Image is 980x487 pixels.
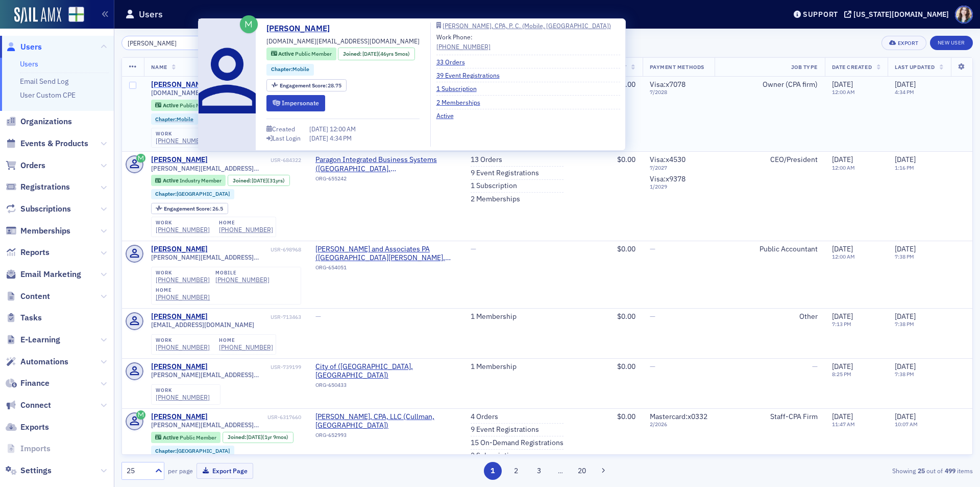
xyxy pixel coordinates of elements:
a: Content [6,291,50,302]
span: [PERSON_NAME][EMAIL_ADDRESS][PERSON_NAME][DOMAIN_NAME] [151,371,301,379]
a: Tasks [6,312,42,323]
button: Impersonate [266,95,325,111]
a: [PERSON_NAME] [151,312,208,321]
span: Engagement Score : [164,205,212,212]
span: 12:00 AM [330,125,356,133]
span: Joined : [343,50,362,58]
a: Users [20,59,38,68]
div: [PHONE_NUMBER] [156,343,210,351]
time: 4:34 PM [895,88,914,96]
a: Orders [6,160,45,171]
label: per page [168,466,193,475]
span: Chapter : [271,65,292,73]
span: [DATE] [247,433,262,440]
img: SailAMX [14,7,61,24]
span: Last Updated [895,63,935,71]
span: — [812,362,818,371]
span: Public Member [295,50,332,57]
div: [PERSON_NAME] [151,245,208,254]
div: 25 [127,466,149,476]
a: 2 Memberships [436,98,488,107]
span: Connect [20,400,51,411]
a: Email Send Log [20,77,68,86]
a: Active Public Member [271,50,332,58]
span: City of (Birmingham, AL) [315,362,456,380]
a: City of ([GEOGRAPHIC_DATA], [GEOGRAPHIC_DATA]) [315,362,456,380]
span: — [315,312,321,321]
a: 13 Orders [471,155,502,165]
a: [PHONE_NUMBER] [219,343,273,351]
time: 1:16 PM [895,164,914,171]
span: [DATE] [895,244,916,253]
a: Email Marketing [6,269,81,280]
div: home [156,287,210,293]
div: [PERSON_NAME] [151,155,208,165]
div: work [156,131,210,137]
span: [EMAIL_ADDRESS][DOMAIN_NAME] [151,321,254,329]
span: Engagement Score : [280,82,328,89]
a: Registrations [6,181,70,193]
div: USR-713463 [209,314,301,320]
span: 2 / 2026 [650,421,707,428]
time: 12:00 AM [832,253,855,260]
span: $0.00 [617,155,635,164]
a: Settings [6,465,52,476]
span: [DATE] [309,125,330,133]
span: Finance [20,378,50,389]
div: USR-739199 [209,364,301,370]
span: Chapter : [155,447,177,454]
div: Created [272,126,295,132]
div: 28.75 [280,83,342,88]
span: [DATE] [895,155,916,164]
a: Memberships [6,225,70,237]
div: home [219,337,273,343]
button: 2 [507,462,525,480]
a: View Homepage [61,7,84,24]
span: [PERSON_NAME][EMAIL_ADDRESS][DOMAIN_NAME] [151,421,301,429]
input: Search… [121,36,219,50]
a: E-Learning [6,334,60,345]
span: [DATE] [832,312,853,321]
span: [DATE] [252,177,267,184]
div: 26.5 [164,206,223,212]
div: [PERSON_NAME] [151,412,208,422]
time: 11:47 AM [832,421,855,428]
div: Joined: 1994-08-31 00:00:00 [228,175,290,186]
span: Orders [20,160,45,171]
span: Payment Methods [650,63,704,71]
button: 20 [573,462,591,480]
div: Export [898,40,919,46]
a: Automations [6,356,68,367]
div: (1yr 9mos) [247,434,288,440]
button: 3 [530,462,548,480]
span: $0.00 [617,80,635,89]
span: Profile [955,6,973,24]
span: $0.00 [617,412,635,421]
div: [PHONE_NUMBER] [215,276,269,284]
span: Name [151,63,167,71]
span: Visa : x7078 [650,80,685,89]
span: [DATE] [362,50,378,57]
a: 1 Subscription [436,84,484,93]
span: [DATE] [895,412,916,421]
span: Reports [20,247,50,258]
span: 7 / 2028 [650,89,707,96]
div: home [219,220,273,226]
span: Industry Member [180,177,222,184]
span: [DATE] [832,244,853,253]
a: New User [930,36,973,50]
a: [PHONE_NUMBER] [156,293,210,301]
div: ORG-655242 [315,175,456,185]
span: Memberships [20,225,70,237]
span: [DATE] [895,312,916,321]
span: Date Created [832,63,872,71]
a: [PHONE_NUMBER] [156,226,210,234]
span: [PERSON_NAME][EMAIL_ADDRESS][PERSON_NAME][DOMAIN_NAME] [151,165,301,172]
span: [DATE] [832,80,853,89]
span: Tasks [20,312,42,323]
a: 1 Subscription [471,181,517,191]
